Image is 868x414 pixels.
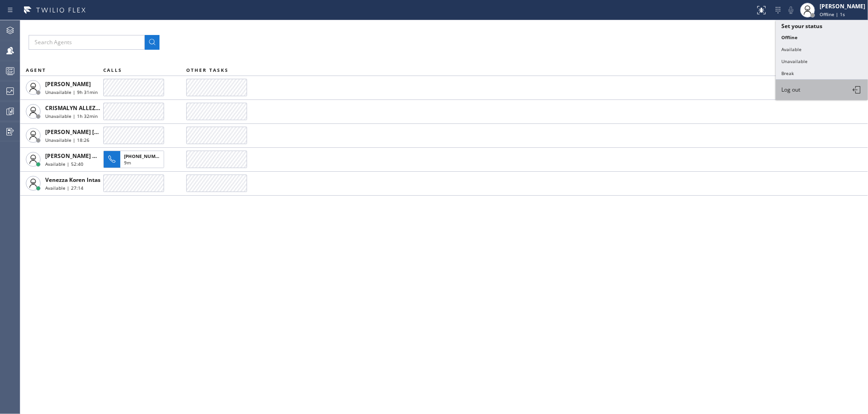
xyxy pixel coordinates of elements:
span: CALLS [103,67,122,73]
span: 9m [124,159,131,166]
span: Available | 27:14 [45,185,83,191]
span: Offline | 1s [820,11,845,17]
span: [PERSON_NAME] [PERSON_NAME] [45,128,138,136]
span: [PERSON_NAME] Guingos [45,152,115,160]
div: [PERSON_NAME] [820,2,865,10]
input: Search Agents [29,35,145,50]
span: AGENT [26,67,46,73]
span: Available | 52:40 [45,161,83,167]
span: Venezza Koren Intas [45,176,100,184]
span: CRISMALYN ALLEZER [45,104,102,112]
span: Unavailable | 9h 31min [45,89,98,95]
button: Mute [785,4,797,17]
span: OTHER TASKS [186,67,229,73]
button: [PHONE_NUMBER]9m [103,148,167,171]
span: Unavailable | 1h 32min [45,113,98,119]
span: [PHONE_NUMBER] [124,153,166,159]
span: Unavailable | 18:26 [45,137,89,143]
span: [PERSON_NAME] [45,80,91,88]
